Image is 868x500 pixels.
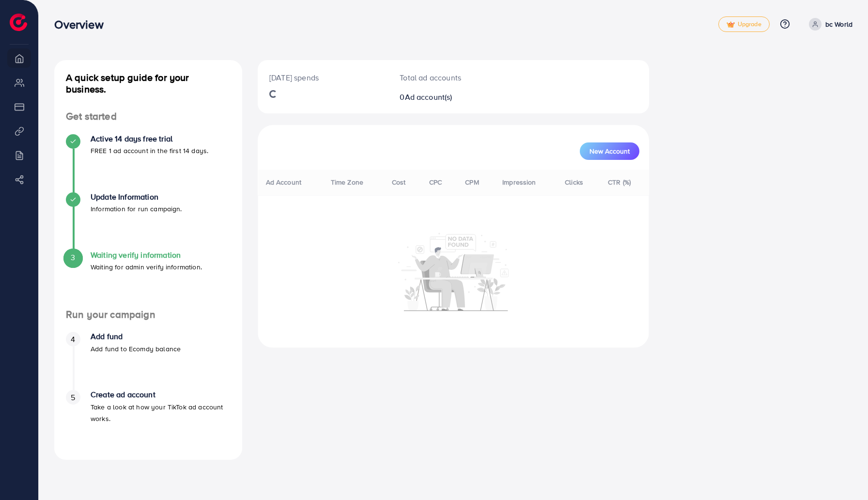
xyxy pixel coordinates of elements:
[91,332,181,341] h4: Add fund
[727,21,735,28] img: tick
[405,92,452,102] span: Ad account(s)
[54,72,242,95] h4: A quick setup guide for your business.
[54,250,242,309] li: Waiting verify information
[91,343,181,355] p: Add fund to Ecomdy balance
[71,334,75,345] span: 4
[10,14,27,31] img: logo
[54,17,111,31] h3: Overview
[54,332,242,390] li: Add fund
[589,148,630,155] span: New Account
[580,142,639,160] button: New Account
[91,134,208,143] h4: Active 14 days free trial
[54,309,242,321] h4: Run your campaign
[91,390,231,399] h4: Create ad account
[54,192,242,250] li: Update Information
[91,192,182,202] h4: Update Information
[91,261,202,273] p: Waiting for admin verify information.
[54,110,242,123] h4: Get started
[825,18,852,30] p: bc World
[71,392,75,403] span: 5
[400,72,474,83] p: Total ad accounts
[91,250,202,260] h4: Waiting verify information
[400,93,474,102] h2: 0
[91,401,231,424] p: Take a look at how your TikTok ad account works.
[71,252,75,263] span: 3
[718,16,770,32] a: tickUpgrade
[54,134,242,192] li: Active 14 days free trial
[727,21,761,28] span: Upgrade
[269,72,376,83] p: [DATE] spends
[805,18,852,31] a: bc World
[91,203,182,215] p: Information for run campaign.
[91,145,208,156] p: FREE 1 ad account in the first 14 days.
[54,390,242,448] li: Create ad account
